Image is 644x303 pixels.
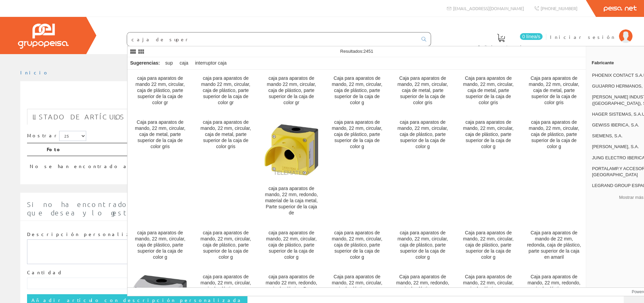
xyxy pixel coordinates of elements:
[541,5,577,11] span: [PHONE_NUMBER]
[325,225,390,268] a: caja para aparatos de mando, 22 mm, circular, caja de plástico, parte superior de la caja de color g
[264,75,318,106] div: caja para aparatos de mando 22 mm, circular, caja de plástico, parte superior de la caja de color gr
[27,131,86,141] label: Mostrar
[461,75,516,106] div: Caja para aparatos de mando, 22 mm, circular, caja de metal, parte superior de la caja de color gris
[27,269,63,276] label: Cantidad
[193,70,258,114] a: caja para aparatos de mando 22 mm, circular, caja de plástico, parte superior de la caja de color gr
[390,225,455,268] a: caja para aparatos de mando, 22 mm, circular, caja de plástico, parte superior de la caja de color g
[59,131,86,141] select: Mostrar
[264,186,318,216] div: caja para aparatos de mando, 22 mm, redondo, material de la caja metal, Parte superior de la caja de
[330,75,384,106] div: Caja para aparatos de mando, 22 mm, circular, caja de plástico, parte superior de la caja de color g
[127,225,193,268] a: caja para aparatos de mando, 22 mm, circular, caja de plástico, parte superior de la caja de color g
[456,70,521,114] a: Caja para aparatos de mando, 22 mm, circular, caja de metal, parte superior de la caja de color gris
[521,70,587,114] a: Caja para aparatos de mando, 22 mm, circular, caja de metal, parte superior de la caja de color gris
[20,69,49,75] a: Inicio
[44,143,554,156] th: Foto
[133,75,187,106] div: caja para aparatos de mando 22 mm, circular, caja de plástico, parte superior de la caja de color gr
[127,114,193,224] a: Caja para aparatos de mando, 22 mm, circular, caja de metal, parte superior de la caja de color gris
[177,57,191,69] div: caja
[330,230,384,260] div: caja para aparatos de mando, 22 mm, circular, caja de plástico, parte superior de la caja de color g
[550,28,633,34] a: Iniciar sesión
[325,70,390,114] a: Caja para aparatos de mando, 22 mm, circular, caja de plástico, parte superior de la caja de color g
[27,156,554,172] td: No se han encontrado artículos, pruebe con otra búsqueda
[264,230,318,260] div: caja para aparatos de mando, 22 mm, circular, caja de plástico, parte superior de la caja de color g
[27,109,130,125] a: Listado de artículos
[390,114,455,224] a: caja para aparatos de mando, 22 mm, circular, caja de plástico, parte superior de la caja de color g
[193,114,258,224] a: caja para aparatos de mando, 22 mm, circular, caja de metal, parte superior de la caja de color gris
[264,124,318,176] img: caja para aparatos de mando, 22 mm, redondo, material de la caja metal, Parte superior de la caja de
[127,59,161,68] div: Sugerencias:
[198,75,253,106] div: caja para aparatos de mando 22 mm, circular, caja de plástico, parte superior de la caja de color gr
[133,119,187,150] div: Caja para aparatos de mando, 22 mm, circular, caja de metal, parte superior de la caja de color gris
[520,33,543,40] span: 0 línea/s
[192,57,229,69] div: interruptor caja
[396,119,450,150] div: caja para aparatos de mando, 22 mm, circular, caja de plástico, parte superior de la caja de color g
[363,49,373,54] span: 2451
[340,49,373,54] span: Resultados:
[27,200,616,217] span: Si no ha encontrado algún artículo en nuestro catálogo introduzca aquí la cantidad y la descripci...
[478,43,524,50] span: Pedido actual
[456,114,521,224] a: caja para aparatos de mando, 22 mm, circular, caja de plástico, parte superior de la caja de color g
[461,230,516,260] div: Caja para aparatos de mando, 22 mm, circular, caja de plástico, parte superior de la caja de color g
[198,119,253,150] div: caja para aparatos de mando, 22 mm, circular, caja de metal, parte superior de la caja de color gris
[133,230,187,260] div: caja para aparatos de mando, 22 mm, circular, caja de plástico, parte superior de la caja de color g
[259,70,324,114] a: caja para aparatos de mando 22 mm, circular, caja de plástico, parte superior de la caja de color gr
[127,70,193,114] a: caja para aparatos de mando 22 mm, circular, caja de plástico, parte superior de la caja de color gr
[330,119,384,150] div: caja para aparatos de mando, 22 mm, circular, caja de plástico, parte superior de la caja de color g
[550,33,616,40] span: Iniciar sesión
[127,32,418,46] input: Buscar ...
[390,70,455,114] a: Caja para aparatos de mando, 22 mm, circular, caja de metal, parte superior de la caja de color gris
[325,114,390,224] a: caja para aparatos de mando, 22 mm, circular, caja de plástico, parte superior de la caja de color g
[527,230,581,260] div: Caja para aparatos de mando de 22 mm, redonda, caja de plástico, parte superior de la caja en amaril
[521,114,587,224] a: caja para aparatos de mando, 22 mm, circular, caja de plástico, parte superior de la caja de color g
[259,225,324,268] a: caja para aparatos de mando, 22 mm, circular, caja de plástico, parte superior de la caja de color g
[259,114,324,224] a: caja para aparatos de mando, 22 mm, redondo, material de la caja metal, Parte superior de la caja...
[396,75,450,106] div: Caja para aparatos de mando, 22 mm, circular, caja de metal, parte superior de la caja de color gris
[18,24,69,49] img: Grupo Peisa
[461,119,516,150] div: caja para aparatos de mando, 22 mm, circular, caja de plástico, parte superior de la caja de color g
[527,119,581,150] div: caja para aparatos de mando, 22 mm, circular, caja de plástico, parte superior de la caja de color g
[521,225,587,268] a: Caja para aparatos de mando de 22 mm, redonda, caja de plástico, parte superior de la caja en amaril
[27,92,617,106] h1: pra13814
[198,230,253,260] div: caja para aparatos de mando, 22 mm, circular, caja de plástico, parte superior de la caja de color g
[527,75,581,106] div: Caja para aparatos de mando, 22 mm, circular, caja de metal, parte superior de la caja de color gris
[193,225,258,268] a: caja para aparatos de mando, 22 mm, circular, caja de plástico, parte superior de la caja de color g
[453,5,524,11] span: [EMAIL_ADDRESS][DOMAIN_NAME]
[456,225,521,268] a: Caja para aparatos de mando, 22 mm, circular, caja de plástico, parte superior de la caja de color g
[27,231,147,238] label: Descripción personalizada
[163,57,176,69] div: sup
[396,230,450,260] div: caja para aparatos de mando, 22 mm, circular, caja de plástico, parte superior de la caja de color g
